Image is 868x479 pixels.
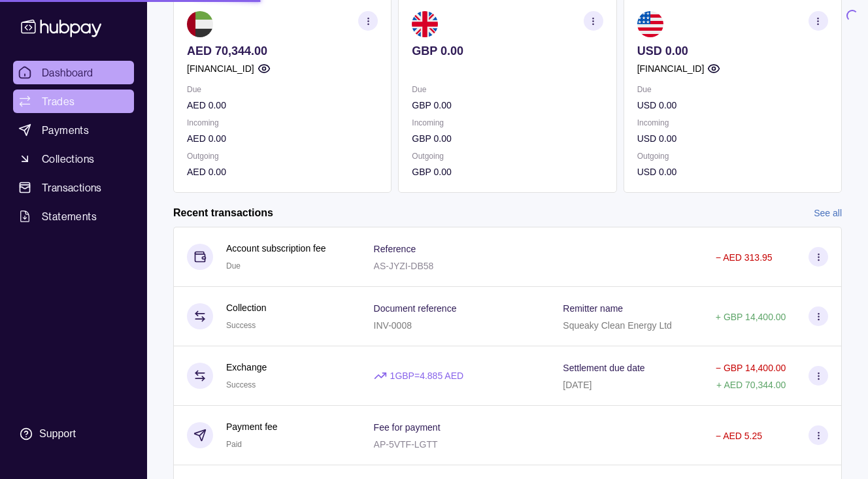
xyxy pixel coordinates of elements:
img: ae [187,11,213,37]
p: USD 0.00 [637,131,828,146]
span: Success [226,321,256,330]
span: Trades [42,93,75,109]
p: Incoming [637,116,828,130]
p: Incoming [412,116,603,130]
span: Dashboard [42,65,93,80]
p: AED 0.00 [187,131,378,146]
p: 1 GBP = 4.885 AED [390,369,464,383]
p: Outgoing [412,149,603,163]
img: us [637,11,663,37]
p: Due [412,82,603,97]
span: Statements [42,208,97,224]
p: − AED 313.95 [716,252,773,263]
a: See all [814,206,842,220]
p: + GBP 14,400.00 [716,312,786,322]
p: + AED 70,344.00 [716,380,786,390]
a: Trades [13,90,134,113]
p: GBP 0.00 [412,44,603,58]
span: Collections [42,151,94,167]
a: Transactions [13,176,134,199]
p: [FINANCIAL_ID] [187,61,254,76]
a: Support [13,420,134,448]
h2: Recent transactions [173,206,273,220]
p: Outgoing [187,149,378,163]
p: AP-5VTF-LGTT [374,439,438,450]
p: Reference [374,244,416,254]
p: AED 0.00 [187,98,378,112]
p: INV-0008 [374,320,412,331]
p: Document reference [374,303,457,314]
span: Paid [226,440,242,449]
img: gb [412,11,438,37]
p: Exchange [226,360,267,374]
a: Collections [13,147,134,171]
p: Remitter name [563,303,623,314]
p: Collection [226,301,266,315]
p: Outgoing [637,149,828,163]
p: Due [637,82,828,97]
p: GBP 0.00 [412,98,603,112]
p: Payment fee [226,420,278,434]
span: Payments [42,122,89,138]
a: Payments [13,118,134,142]
p: USD 0.00 [637,165,828,179]
p: USD 0.00 [637,98,828,112]
p: [DATE] [563,380,592,390]
p: [FINANCIAL_ID] [637,61,705,76]
p: − AED 5.25 [716,431,762,441]
p: Due [187,82,378,97]
a: Statements [13,205,134,228]
p: Settlement due date [563,363,644,373]
p: Incoming [187,116,378,130]
p: Fee for payment [374,422,441,433]
p: GBP 0.00 [412,165,603,179]
span: Transactions [42,180,102,195]
p: − GBP 14,400.00 [716,363,786,373]
div: Support [39,427,76,441]
p: AED 70,344.00 [187,44,378,58]
p: GBP 0.00 [412,131,603,146]
p: Account subscription fee [226,241,326,256]
p: Squeaky Clean Energy Ltd [563,320,672,331]
p: AED 0.00 [187,165,378,179]
p: AS-JYZI-DB58 [374,261,434,271]
span: Success [226,380,256,389]
a: Dashboard [13,61,134,84]
p: USD 0.00 [637,44,828,58]
span: Due [226,261,241,271]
